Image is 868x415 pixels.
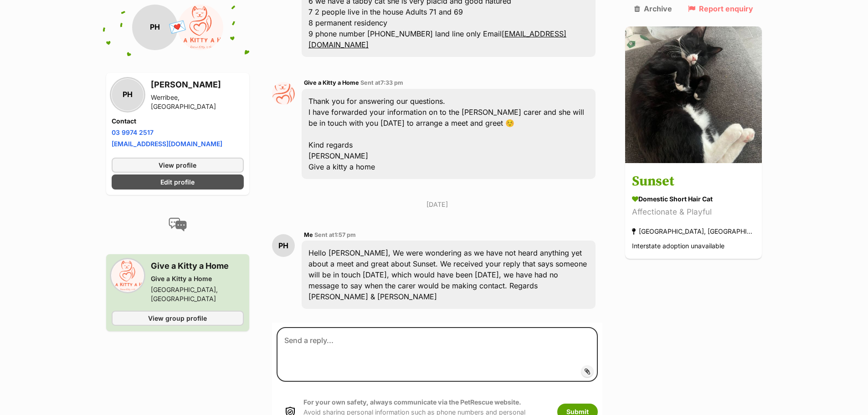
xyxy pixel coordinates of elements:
[304,231,313,238] span: Me
[112,140,222,148] a: [EMAIL_ADDRESS][DOMAIN_NAME]
[360,79,403,86] span: Sent at
[151,274,244,283] div: Give a Kitty a Home
[632,242,724,250] span: Interstate adoption unavailable
[302,89,596,179] div: Thank you for answering our questions. I have forwarded your information on to the [PERSON_NAME] ...
[159,160,196,170] span: View profile
[632,195,755,204] div: Domestic Short Hair Cat
[625,26,762,163] img: Sunset
[314,231,356,238] span: Sent at
[334,231,356,238] span: 1:57 pm
[148,313,207,323] span: View group profile
[688,5,753,13] a: Report enquiry
[132,5,178,50] div: PH
[167,18,188,37] span: 💌
[151,93,244,111] div: Werribee, [GEOGRAPHIC_DATA]
[634,5,672,13] a: Archive
[632,172,755,192] h3: Sunset
[169,218,187,231] img: conversation-icon-4a6f8262b818ee0b60e3300018af0b2d0b884aa5de6e9bcb8d3d4eeb1a70a7c4.svg
[303,398,521,406] strong: For your own safety, always communicate via the PetRescue website.
[151,285,244,303] div: [GEOGRAPHIC_DATA], [GEOGRAPHIC_DATA]
[272,200,603,209] p: [DATE]
[304,79,359,86] span: Give a Kitty a Home
[112,128,154,136] a: 03 9974 2517
[112,158,244,173] a: View profile
[302,241,596,309] div: Hello [PERSON_NAME], We were wondering as we have not heard anything yet about a meet and great a...
[151,260,244,272] h3: Give a Kitty a Home
[151,78,244,91] h3: [PERSON_NAME]
[625,165,762,259] a: Sunset Domestic Short Hair Cat Affectionate & Playful [GEOGRAPHIC_DATA], [GEOGRAPHIC_DATA] Inters...
[112,117,244,126] h4: Contact
[112,174,244,190] a: Edit profile
[112,311,244,326] a: View group profile
[112,260,144,292] img: Give a Kitty a Home profile pic
[112,79,144,111] div: PH
[160,177,195,187] span: Edit profile
[272,82,295,105] img: Give a Kitty a Home profile pic
[272,234,295,257] div: PH
[632,225,755,238] div: [GEOGRAPHIC_DATA], [GEOGRAPHIC_DATA]
[632,206,755,219] div: Affectionate & Playful
[380,79,403,86] span: 7:33 pm
[178,5,223,50] img: Give a Kitty a Home profile pic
